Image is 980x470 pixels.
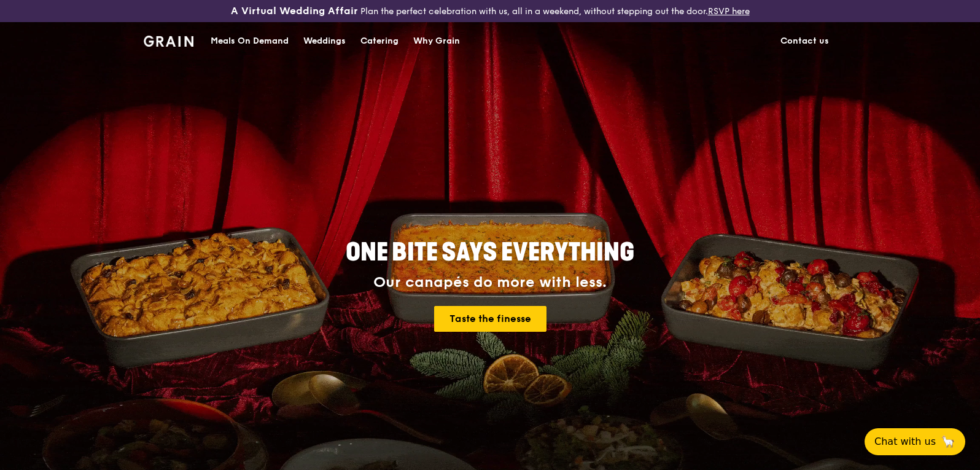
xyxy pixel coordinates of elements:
h3: A Virtual Wedding Affair [231,5,358,17]
a: GrainGrain [144,22,193,58]
div: Why Grain [413,23,460,60]
span: Chat with us [874,434,936,449]
a: Contact us [773,23,836,60]
div: Weddings [303,23,346,60]
a: Taste the finesse [434,306,546,332]
div: Meals On Demand [211,23,289,60]
div: Plan the perfect celebration with us, all in a weekend, without stepping out the door. [163,5,817,17]
a: Why Grain [406,23,467,60]
a: Catering [353,23,406,60]
div: Catering [360,23,399,60]
div: Our canapés do more with less. [269,274,711,291]
span: ONE BITE SAYS EVERYTHING [346,238,634,267]
button: Chat with us🦙 [865,428,965,455]
span: 🦙 [941,434,955,449]
a: RSVP here [708,6,750,17]
img: Grain [144,36,193,47]
a: Weddings [296,23,353,60]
